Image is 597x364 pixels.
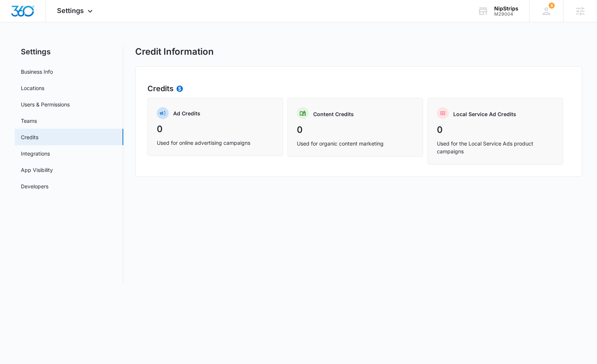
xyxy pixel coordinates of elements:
a: App Visibility [21,166,53,174]
p: Local Service Ad Credits [453,110,516,118]
p: Content Credits [313,110,354,118]
h2: Credits [147,83,570,94]
a: Users & Permissions [21,100,70,108]
p: 0 [297,123,414,137]
a: Locations [21,84,44,92]
a: Integrations [21,150,50,157]
a: Teams [21,117,37,125]
div: account id [494,12,518,17]
div: account name [494,6,518,12]
h2: Settings [15,46,123,57]
p: 0 [157,122,274,136]
span: Settings [57,7,84,15]
p: Used for online advertising campaigns [157,139,274,147]
p: 0 [437,123,554,137]
p: Used for the Local Service Ads product campaigns [437,140,554,155]
span: 8 [549,3,555,9]
a: Developers [21,182,48,190]
div: notifications count [549,3,555,9]
h1: Credit Information [135,46,214,57]
a: Business Info [21,68,53,76]
p: Ad Credits [173,109,200,117]
p: Used for organic content marketing [297,140,414,147]
a: Credits [21,133,38,141]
